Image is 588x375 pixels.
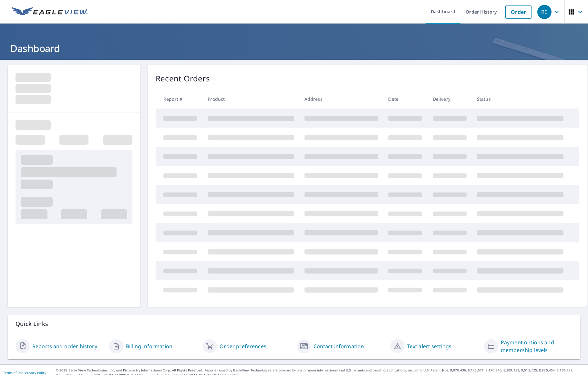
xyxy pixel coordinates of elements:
th: Product [202,89,299,109]
a: Privacy Policy [25,370,46,375]
a: Contact information [314,342,364,350]
th: Date [383,89,427,109]
th: Status [472,89,569,109]
th: Delivery [428,89,472,109]
a: Order preferences [220,342,266,350]
a: Text alert settings [407,342,452,350]
p: Recent Orders [156,73,210,84]
th: Report # [156,89,202,109]
p: Quick Links [15,320,573,328]
div: RE [537,5,552,19]
p: | [3,371,46,375]
a: Reports and order history [32,342,97,350]
a: Order [505,5,531,19]
a: Terms of Use [3,370,23,375]
img: EV Logo [12,7,88,17]
a: Payment options and membership levels [501,339,573,354]
h1: Dashboard [8,42,580,55]
a: Billing information [126,342,172,350]
th: Address [299,89,383,109]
